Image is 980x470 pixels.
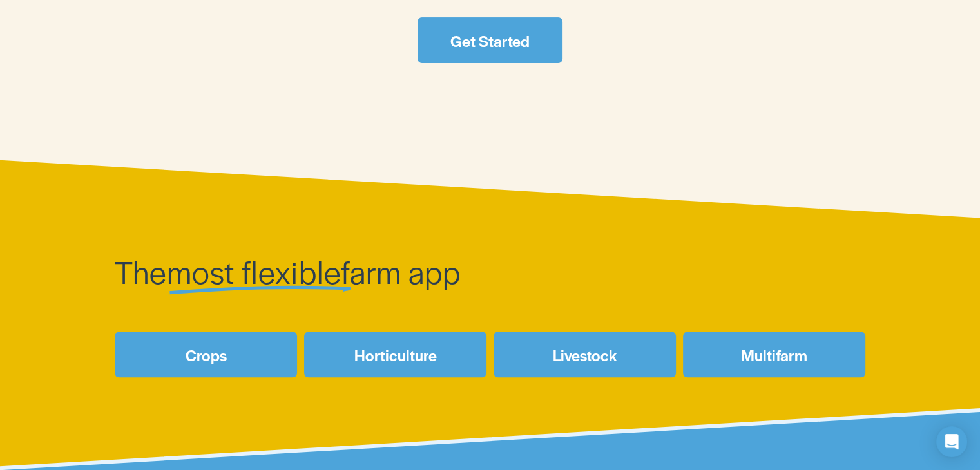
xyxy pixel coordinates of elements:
[683,332,865,377] a: Multifarm
[115,332,297,377] a: Crops
[115,249,167,293] span: The
[936,426,967,457] div: Open Intercom Messenger
[167,249,340,293] span: most flexible
[494,332,676,377] a: Livestock
[418,17,562,63] a: Get Started
[304,332,486,377] a: Horticulture
[341,249,461,293] span: farm app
